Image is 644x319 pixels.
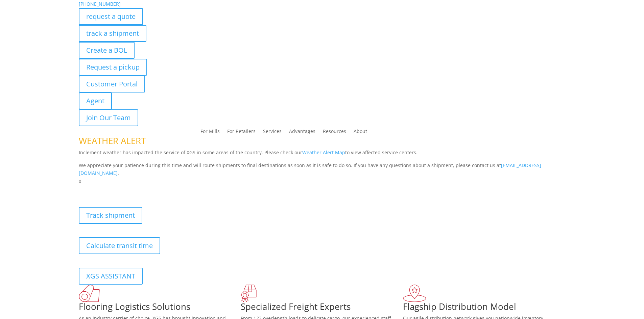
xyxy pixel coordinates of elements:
span: WEATHER ALERT [79,135,146,147]
a: For Mills [200,129,220,136]
a: Request a pickup [79,59,147,76]
h1: Specialized Freight Experts [241,302,403,314]
p: We appreciate your patience during this time and will route shipments to final destinations as so... [79,161,566,178]
p: Inclement weather has impacted the service of XGS in some areas of the country. Please check our ... [79,149,566,161]
a: request a quote [79,8,143,25]
a: Services [263,129,282,136]
a: Create a BOL [79,42,135,59]
a: Customer Portal [79,76,145,92]
a: Calculate transit time [79,237,160,254]
a: Weather Alert Map [302,149,345,156]
a: track a shipment [79,25,146,42]
a: [PHONE_NUMBER] [79,1,121,7]
a: For Retailers [227,129,256,136]
img: xgs-icon-total-supply-chain-intelligence-red [79,285,100,302]
p: x [79,177,566,185]
img: xgs-icon-flagship-distribution-model-red [403,285,426,302]
a: Advantages [289,129,315,136]
b: Visibility, transparency, and control for your entire supply chain. [79,186,230,193]
a: About [354,129,367,136]
h1: Flooring Logistics Solutions [79,302,241,314]
a: Resources [323,129,346,136]
a: Track shipment [79,207,142,224]
a: Join Our Team [79,109,138,126]
h1: Flagship Distribution Model [403,302,565,314]
img: xgs-icon-focused-on-flooring-red [241,285,257,302]
a: Agent [79,92,112,109]
a: XGS ASSISTANT [79,268,143,285]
